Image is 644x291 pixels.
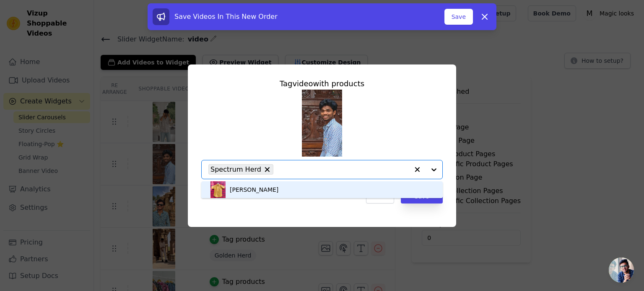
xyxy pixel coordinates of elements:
[230,185,278,194] div: [PERSON_NAME]
[444,9,473,25] button: Save
[210,164,261,175] span: Spectrum Herd
[201,78,443,90] div: Tag video with products
[174,13,278,21] span: Save Videos In This New Order
[609,258,634,283] a: Open chat
[210,181,226,198] img: product thumbnail
[302,90,342,157] img: vizup-images-1fcc.png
